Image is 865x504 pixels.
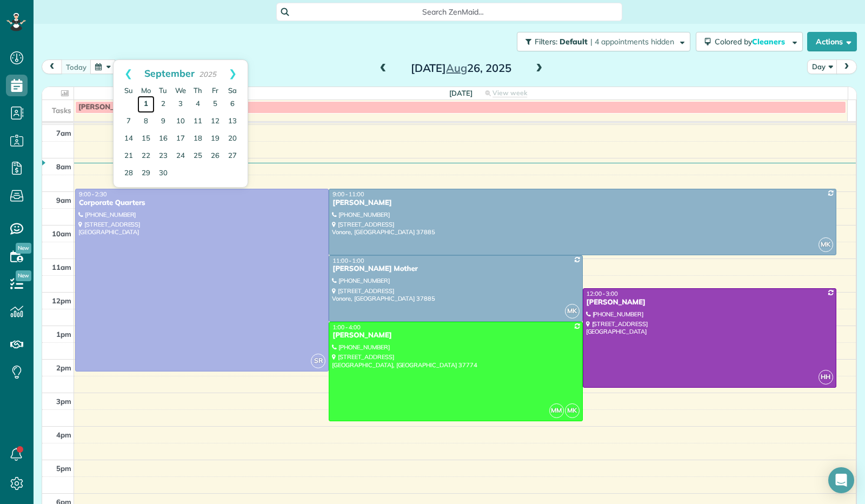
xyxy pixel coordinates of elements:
[332,198,833,208] div: [PERSON_NAME]
[155,130,172,148] a: 16
[137,113,155,130] a: 8
[42,59,62,74] button: prev
[394,62,529,74] h2: [DATE] 26, 2025
[16,243,31,254] span: New
[172,96,189,113] a: 3
[590,37,674,47] span: | 4 appointments hidden
[212,86,218,95] span: Friday
[565,304,580,319] span: MK
[752,37,787,47] span: Cleaners
[194,86,202,95] span: Thursday
[56,464,71,473] span: 5pm
[819,237,833,252] span: MK
[78,198,325,208] div: Corporate Quarters
[155,96,172,113] a: 2
[207,130,224,148] a: 19
[56,330,71,339] span: 1pm
[311,354,325,368] span: SR
[549,403,564,418] span: MM
[807,32,857,51] button: Actions
[155,113,172,130] a: 9
[52,296,71,305] span: 12pm
[56,196,71,204] span: 9am
[137,130,155,148] a: 15
[141,86,151,95] span: Monday
[224,148,241,165] a: 27
[535,37,557,47] span: Filters:
[218,60,248,87] a: Next
[224,96,241,113] a: 6
[172,113,189,130] a: 10
[511,32,690,51] a: Filters: Default | 4 appointments hidden
[124,86,133,95] span: Sunday
[120,165,137,182] a: 28
[828,467,854,493] div: Open Intercom Messenger
[560,37,588,47] span: Default
[836,59,857,74] button: next
[155,165,172,182] a: 30
[207,113,224,130] a: 12
[446,61,467,75] span: Aug
[56,363,71,372] span: 2pm
[696,32,803,51] button: Colored byCleaners
[16,270,31,281] span: New
[449,89,473,97] span: [DATE]
[79,190,107,198] span: 9:00 - 2:30
[114,60,143,87] a: Prev
[715,37,789,47] span: Colored by
[120,113,137,130] a: 7
[207,96,224,113] a: 5
[172,130,189,148] a: 17
[228,86,237,95] span: Saturday
[224,130,241,148] a: 20
[78,103,213,111] span: [PERSON_NAME] has [PERSON_NAME]
[155,148,172,165] a: 23
[56,129,71,137] span: 7am
[189,113,207,130] a: 11
[52,229,71,238] span: 10am
[189,96,207,113] a: 4
[137,165,155,182] a: 29
[819,370,833,384] span: HH
[332,264,579,274] div: [PERSON_NAME] Mother
[120,130,137,148] a: 14
[199,70,216,78] span: 2025
[224,113,241,130] a: 13
[332,257,364,264] span: 11:00 - 1:00
[565,403,580,418] span: MK
[189,148,207,165] a: 25
[332,323,361,331] span: 1:00 - 4:00
[587,290,618,297] span: 12:00 - 3:00
[56,397,71,406] span: 3pm
[517,32,690,51] button: Filters: Default | 4 appointments hidden
[52,263,71,271] span: 11am
[807,59,837,74] button: Day
[144,67,195,79] span: September
[207,148,224,165] a: 26
[493,89,527,97] span: View week
[120,148,137,165] a: 21
[137,148,155,165] a: 22
[172,148,189,165] a: 24
[137,96,155,113] a: 1
[61,59,91,74] button: today
[56,430,71,439] span: 4pm
[56,162,71,171] span: 8am
[332,190,364,198] span: 9:00 - 11:00
[332,331,579,340] div: [PERSON_NAME]
[159,86,167,95] span: Tuesday
[586,298,833,307] div: [PERSON_NAME]
[175,86,186,95] span: Wednesday
[189,130,207,148] a: 18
